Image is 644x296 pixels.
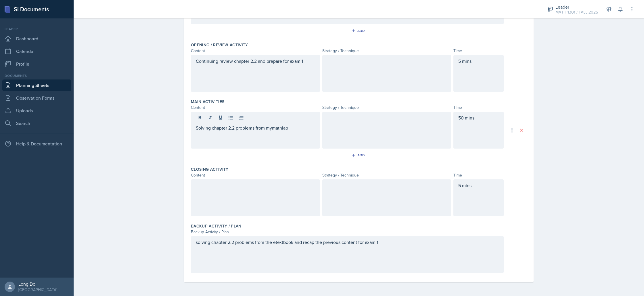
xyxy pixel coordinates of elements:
label: Closing Activity [191,166,229,172]
div: MATH 1301 / FALL 2025 [555,9,598,15]
p: 5 mins [458,182,499,189]
div: Strategy / Technique [322,105,451,111]
p: 5 mins [458,58,499,64]
p: Solving chapter 2.2 problems from mymathlab [196,124,315,131]
button: Add [350,26,368,35]
p: 50 mins [458,114,499,121]
div: Strategy / Technique [322,172,451,178]
div: Help & Documentation [2,138,71,149]
div: Add [353,153,365,158]
div: Strategy / Technique [322,48,451,54]
a: Profile [2,58,71,70]
a: Dashboard [2,33,71,44]
p: Continuing review chapter 2.2 and prepare for exam 1 [196,58,315,64]
div: Time [453,172,504,178]
div: Content [191,105,320,111]
a: Observation Forms [2,92,71,104]
a: Planning Sheets [2,79,71,91]
div: Backup Activity / Plan [191,229,504,235]
div: Content [191,48,320,54]
div: [GEOGRAPHIC_DATA] [18,287,57,293]
div: Time [453,105,504,111]
div: Leader [2,26,71,32]
label: Backup Activity / Plan [191,223,241,229]
a: Uploads [2,105,71,116]
a: Search [2,117,71,129]
div: Leader [555,3,598,10]
button: Add [350,151,368,160]
label: Main Activities [191,99,224,105]
div: Time [453,48,504,54]
div: Content [191,172,320,178]
div: Add [353,29,365,33]
div: Documents [2,73,71,78]
div: Long Do [18,281,57,287]
label: Opening / Review Activity [191,42,248,48]
a: Calendar [2,45,71,57]
p: solving chapter 2.2 problems from the etextbook and recap the previous content for exam 1 [196,239,499,246]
